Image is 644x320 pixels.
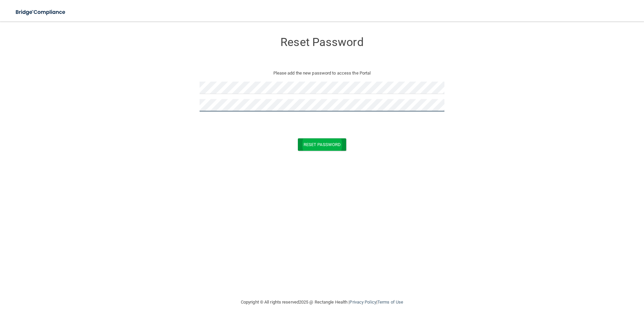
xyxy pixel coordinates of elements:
[528,272,636,299] iframe: Drift Widget Chat Controller
[200,291,444,313] div: Copyright © All rights reserved 2025 @ Rectangle Health | |
[377,300,403,305] a: Terms of Use
[298,138,346,151] button: Reset Password
[10,5,72,19] img: bridge_compliance_login_screen.278c3ca4.svg
[350,300,376,305] a: Privacy Policy
[200,36,444,48] h3: Reset Password
[205,69,439,77] p: Please add the new password to access the Portal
